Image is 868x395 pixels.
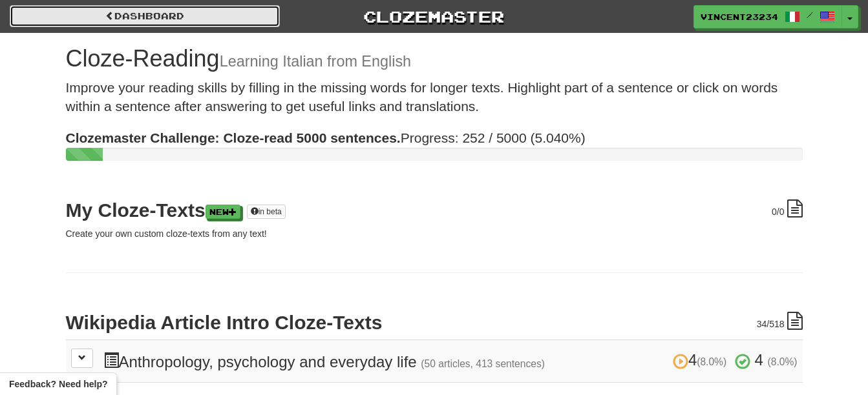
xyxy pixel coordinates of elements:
[807,10,813,19] span: /
[9,378,107,390] span: Open feedback widget
[66,46,803,72] h1: Cloze-Reading
[673,351,731,369] span: 4
[768,356,798,367] small: (8.0%)
[772,207,777,217] span: 0
[66,227,803,240] p: Create your own custom cloze-texts from any text!
[66,78,803,116] p: Improve your reading skills by filling in the missing words for longer texts. Highlight part of a...
[772,199,802,218] div: /0
[701,11,778,23] span: Vincent23234
[757,319,767,329] span: 34
[299,5,569,28] a: Clozemaster
[103,352,798,370] h3: Anthropology, psychology and everyday life
[757,312,803,330] div: /518
[693,5,842,28] a: Vincent23234 /
[697,356,726,367] small: (8.0%)
[66,199,803,221] h2: My Cloze-Texts
[10,5,280,27] a: Dashboard
[66,130,586,145] span: Progress: 252 / 5000 (5.040%)
[421,358,545,369] small: (50 articles, 413 sentences)
[66,130,401,145] strong: Clozemaster Challenge: Cloze-read 5000 sentences.
[220,53,411,70] small: Learning Italian from English
[755,351,763,369] span: 4
[247,205,286,219] a: in beta
[66,312,803,333] h2: Wikipedia Article Intro Cloze-Texts
[206,205,240,219] a: New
